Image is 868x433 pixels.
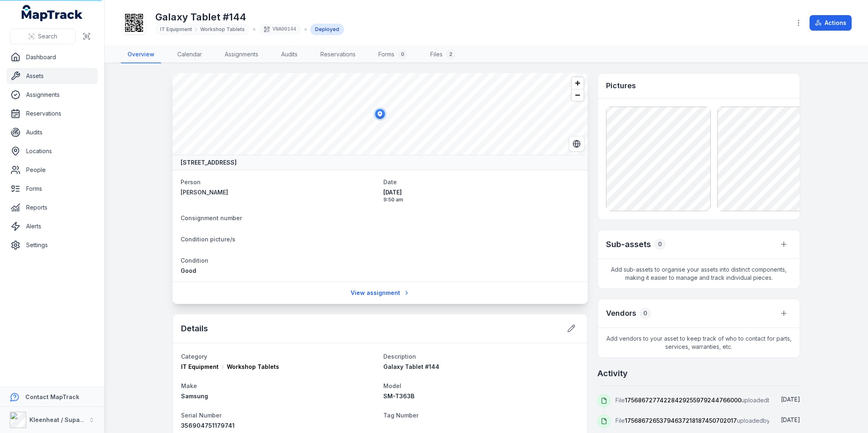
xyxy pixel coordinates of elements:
h2: Activity [597,368,628,379]
span: Add sub-assets to organise your assets into distinct components, making it easier to manage and t... [598,259,800,288]
a: Settings [7,237,98,253]
span: Category [181,353,207,360]
strong: Contact MapTrack [25,393,79,400]
span: Make [181,382,197,389]
a: Audits [7,124,98,141]
button: Search [10,29,76,44]
time: 03/09/2025, 10:41:14 am [781,416,800,423]
h1: Galaxy Tablet #144 [155,11,344,24]
span: Samsung [181,393,208,400]
span: 356904751179741 [181,422,235,429]
span: Workshop Tablets [227,363,279,371]
a: [PERSON_NAME] [181,188,377,196]
span: 9:50 am [383,196,579,203]
button: Zoom in [572,77,584,89]
canvas: Map [172,73,588,155]
a: Assets [7,68,98,84]
h3: Vendors [606,308,636,319]
time: 10/01/2025, 9:50:06 am [383,188,579,203]
div: 0 [398,49,407,59]
strong: Kleenheat / Supagas [29,416,90,423]
span: Good [181,267,196,274]
span: [DATE] [781,416,800,423]
span: Date [383,179,397,185]
a: Reservations [7,105,98,122]
span: 17568672774228429255979244766000 [625,397,741,404]
span: Person [181,179,201,185]
a: Reservations [314,46,362,63]
h3: Pictures [606,80,636,92]
span: Condition [181,257,208,264]
div: 0 [640,308,651,319]
strong: [STREET_ADDRESS] [181,158,237,167]
span: Serial Number [181,412,221,419]
span: IT Equipment [181,363,219,371]
button: Zoom out [572,89,584,101]
span: Tag Number [383,412,418,419]
span: Galaxy Tablet #144 [383,363,439,370]
span: Workshop Tablets [200,26,245,33]
a: Forms [7,181,98,197]
a: People [7,162,98,178]
h2: Details [181,323,208,334]
button: Actions [810,15,852,31]
a: Assignments [218,46,265,63]
a: Dashboard [7,49,98,65]
a: Locations [7,143,98,159]
span: File uploaded by [PERSON_NAME] [615,417,816,424]
span: [DATE] [383,188,579,196]
a: MapTrack [22,5,83,21]
span: Add vendors to your asset to keep track of who to contact for parts, services, warranties, etc. [598,328,800,357]
div: VNA00144 [259,24,301,35]
span: Description [383,353,416,360]
span: File uploaded by [PERSON_NAME] [615,397,820,404]
span: [DATE] [781,396,800,403]
a: Audits [275,46,304,63]
span: Condition picture/s [181,236,235,243]
span: Consignment number [181,214,242,221]
button: Switch to Satellite View [569,136,584,152]
a: Calendar [171,46,208,63]
a: Forms0 [372,46,414,63]
a: Assignments [7,87,98,103]
a: View assignment [345,285,415,301]
div: Deployed [310,24,344,35]
a: Reports [7,199,98,216]
span: 17568672653794637218187450702017 [625,417,737,424]
a: Files2 [424,46,462,63]
span: Model [383,382,401,389]
span: IT Equipment [160,26,192,33]
div: 2 [446,49,456,59]
span: SM-T363B [383,393,414,400]
time: 03/09/2025, 10:41:26 am [781,396,800,403]
a: Alerts [7,218,98,234]
span: Search [38,32,57,40]
div: 0 [654,239,666,250]
h2: Sub-assets [606,239,651,250]
a: Overview [121,46,161,63]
